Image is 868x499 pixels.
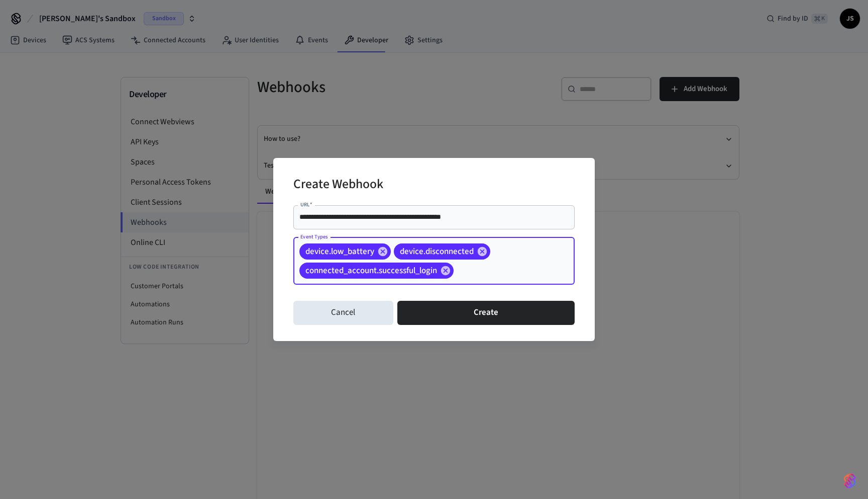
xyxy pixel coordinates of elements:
div: device.disconnected [394,243,490,260]
button: Cancel [293,301,393,325]
div: device.low_battery [299,243,391,260]
span: connected_account.successful_login [299,266,443,276]
label: URL [300,201,312,208]
img: SeamLogoGradient.69752ec5.svg [844,473,856,489]
span: device.low_battery [299,246,380,257]
span: device.disconnected [394,246,480,257]
div: connected_account.successful_login [299,263,454,279]
h2: Create Webhook [293,170,383,201]
label: Event Types [300,233,328,240]
button: Create [397,301,575,325]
